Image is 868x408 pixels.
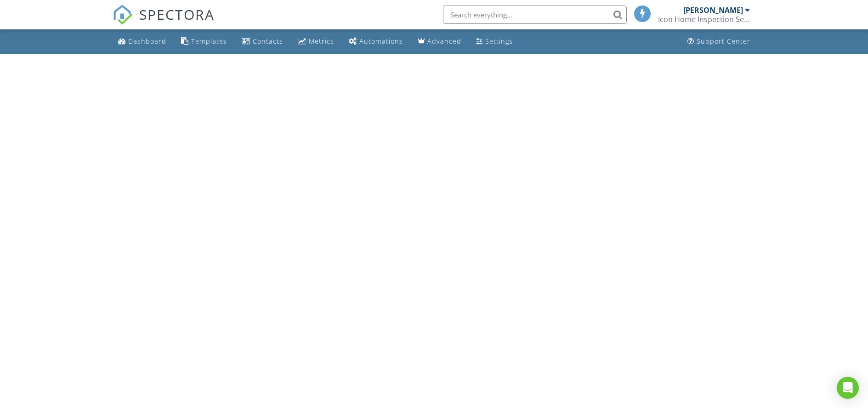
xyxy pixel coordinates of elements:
[658,15,750,24] div: Icon Home Inspection Services
[139,5,215,24] span: SPECTORA
[128,37,166,45] div: Dashboard
[191,37,227,45] div: Templates
[294,33,338,50] a: Metrics
[684,33,754,50] a: Support Center
[683,6,743,15] div: [PERSON_NAME]
[472,33,516,50] a: Settings
[485,37,513,45] div: Settings
[414,33,465,50] a: Advanced
[113,12,215,32] a: SPECTORA
[238,33,287,50] a: Contacts
[177,33,231,50] a: Templates
[114,33,170,50] a: Dashboard
[113,5,133,25] img: The Best Home Inspection Software - Spectora
[253,37,283,45] div: Contacts
[697,37,750,45] div: Support Center
[443,6,627,24] input: Search everything...
[359,37,403,45] div: Automations
[837,377,859,399] div: Open Intercom Messenger
[309,37,334,45] div: Metrics
[345,33,407,50] a: Automations (Basic)
[427,37,461,45] div: Advanced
